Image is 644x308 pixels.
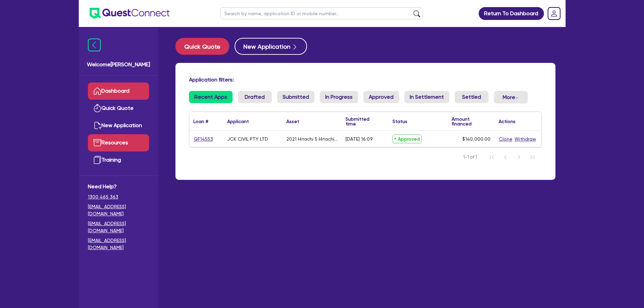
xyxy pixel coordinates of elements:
a: QF14553 [193,135,213,143]
a: Recent Apps [189,91,233,103]
div: Asset [286,119,299,124]
a: Approved [363,91,399,103]
button: Last Page [526,150,539,164]
span: Need Help? [88,183,149,191]
a: In Progress [320,91,358,103]
span: Welcome [PERSON_NAME] [87,61,150,69]
span: $140,000.00 [462,136,491,142]
img: training [93,156,101,164]
input: Search by name, application ID or mobile number... [220,7,423,19]
button: Clone [499,135,513,143]
a: Return To Dashboard [479,7,544,20]
img: quest-connect-logo-blue [90,8,170,19]
a: Drafted [238,91,272,103]
a: Dashboard [88,82,149,100]
img: quick-quote [93,104,101,112]
a: New Application [88,117,149,134]
div: Actions [499,119,516,124]
a: Resources [88,134,149,151]
div: JCK CIVIL PTY LTD [227,136,268,142]
button: Withdraw [514,135,536,143]
div: [DATE] 16:09 [345,136,373,142]
img: icon-menu-close [88,39,101,51]
button: Dropdown toggle [494,91,528,103]
a: [EMAIL_ADDRESS][DOMAIN_NAME] [88,203,149,217]
h4: Application filters: [189,76,542,83]
button: Previous Page [499,150,512,164]
a: Quick Quote [175,38,235,55]
a: Training [88,151,149,169]
div: Amount financed [452,117,491,126]
a: Dropdown toggle [545,5,563,22]
button: First Page [485,150,499,164]
div: Status [392,119,407,124]
span: 1-1 of 1 [463,154,477,161]
img: resources [93,139,101,147]
button: Quick Quote [175,38,229,55]
div: Submitted time [345,117,378,126]
div: Loan # [193,119,208,124]
a: [EMAIL_ADDRESS][DOMAIN_NAME] [88,220,149,234]
button: New Application [235,38,307,55]
button: Next Page [512,150,526,164]
tcxspan: Call 1300 465 363 via 3CX [88,194,118,199]
a: Settled [455,91,488,103]
a: Submitted [277,91,314,103]
span: Approved [392,135,422,143]
a: In Settlement [404,91,449,103]
a: Quick Quote [88,100,149,117]
a: [EMAIL_ADDRESS][DOMAIN_NAME] [88,237,149,251]
img: new-application [93,121,101,129]
div: Applicant [227,119,249,124]
div: 2021 Hitachi 5 Hitachi Excavator [286,136,337,142]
